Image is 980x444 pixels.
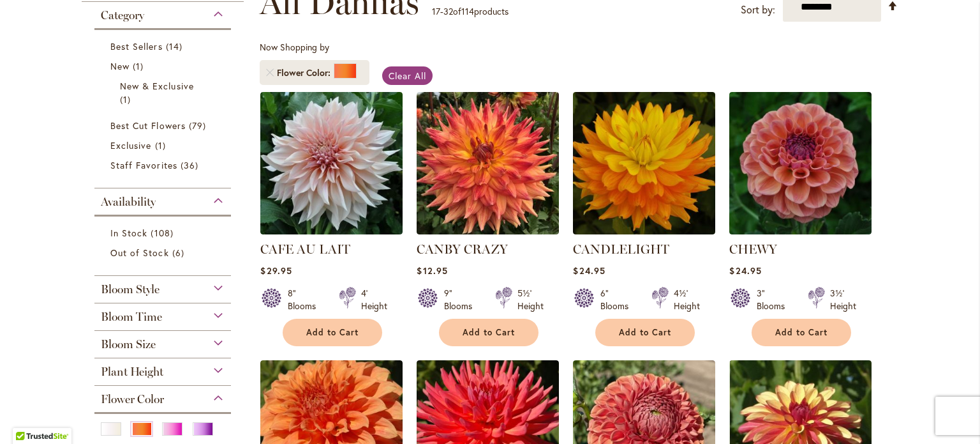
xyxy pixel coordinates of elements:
span: Best Cut Flowers [110,119,186,132]
span: $24.95 [729,264,761,277]
div: 4' Height [361,287,387,312]
span: Add to Cart [463,327,515,338]
a: CANDLELIGHT [573,241,669,257]
iframe: Launch Accessibility Center [10,399,45,434]
span: Flower Color [277,66,334,79]
div: 8" Blooms [288,287,323,312]
a: In Stock 108 [110,226,218,240]
button: Add to Cart [439,319,538,346]
span: 36 [181,158,202,172]
a: New &amp; Exclusive [120,79,209,106]
span: 1 [133,59,147,73]
a: CANDLELIGHT [573,225,715,237]
div: 4½' Height [674,287,700,312]
span: $12.95 [417,264,447,277]
span: Bloom Time [101,310,162,324]
span: Staff Favorites [110,159,177,171]
span: Add to Cart [619,327,671,338]
a: Best Sellers [110,40,218,53]
a: CHEWY [729,241,777,257]
span: New & Exclusive [120,80,194,92]
a: Exclusive [110,139,218,152]
a: Staff Favorites [110,158,218,172]
span: 1 [155,139,169,152]
span: Add to Cart [306,327,359,338]
a: Café Au Lait [260,225,403,237]
span: 6 [172,246,188,259]
span: Add to Cart [775,327,828,338]
span: Out of Stock [110,247,169,259]
div: 3½' Height [830,287,856,312]
span: Category [101,8,144,22]
img: Café Au Lait [260,92,403,234]
div: 3" Blooms [757,287,792,312]
a: Remove Flower Color Orange/Peach [266,69,274,77]
button: Add to Cart [283,319,382,346]
span: 114 [461,5,474,17]
button: Add to Cart [752,319,851,346]
button: Add to Cart [595,319,695,346]
img: Canby Crazy [417,92,559,234]
a: Canby Crazy [417,225,559,237]
span: $29.95 [260,264,292,277]
p: - of products [432,1,509,22]
span: Clear All [389,70,426,82]
span: Bloom Size [101,337,156,351]
span: Flower Color [101,392,164,406]
span: 1 [120,93,134,106]
img: CANDLELIGHT [573,92,715,234]
span: 79 [189,119,209,132]
a: Out of Stock 6 [110,246,218,259]
span: 108 [151,226,176,240]
a: CHEWY [729,225,872,237]
span: In Stock [110,227,147,239]
div: 5½' Height [517,287,544,312]
a: Best Cut Flowers [110,119,218,132]
span: New [110,60,130,72]
span: Now Shopping by [260,41,329,53]
span: Exclusive [110,139,151,151]
a: Clear All [382,66,433,85]
span: Plant Height [101,365,163,379]
div: 9" Blooms [444,287,480,312]
span: 32 [443,5,453,17]
span: Bloom Style [101,282,160,296]
span: $24.95 [573,264,605,277]
span: Best Sellers [110,40,163,52]
a: CAFE AU LAIT [260,241,350,257]
img: CHEWY [729,92,872,234]
a: New [110,59,218,73]
div: 6" Blooms [600,287,636,312]
span: 17 [432,5,440,17]
span: 14 [166,40,186,53]
span: Availability [101,195,156,209]
a: CANBY CRAZY [417,241,508,257]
